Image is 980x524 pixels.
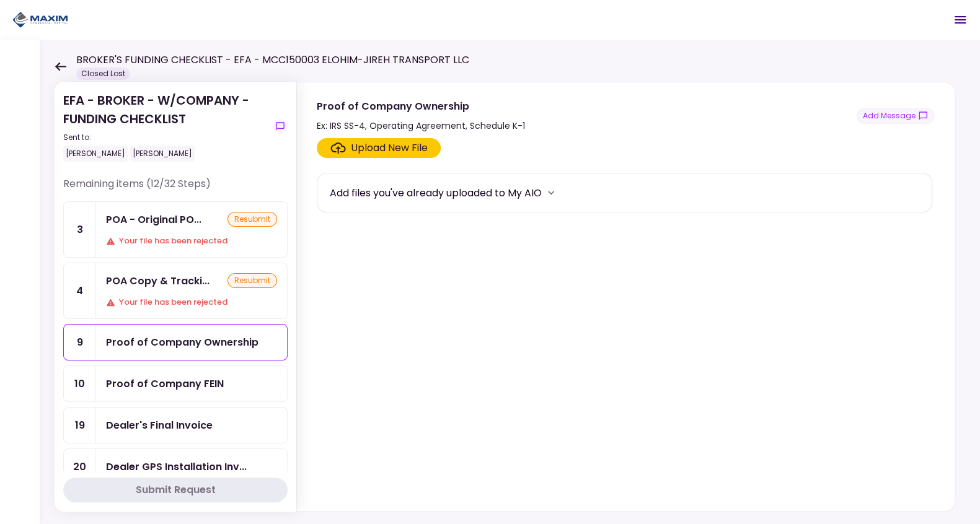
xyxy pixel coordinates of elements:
a: 19Dealer's Final Invoice [63,407,288,443]
img: Partner icon [12,11,68,29]
div: resubmit [227,212,277,227]
div: POA - Original POA (not CA or GA) [106,212,201,227]
a: 9Proof of Company Ownership [63,324,288,360]
div: Proof of Company Ownership [106,334,258,350]
div: resubmit [227,273,277,288]
button: more [542,183,560,202]
div: 9 [64,325,96,360]
span: Click here to upload the required document [317,138,441,158]
div: Proof of Company FEIN [106,376,224,391]
div: POA Copy & Tracking Receipt [106,273,210,289]
button: show-messages [856,108,935,124]
a: 3POA - Original POA (not CA or GA)resubmitYour file has been rejected [63,201,288,258]
div: Dealer's Final Invoice [106,417,213,433]
div: [PERSON_NAME] [130,146,195,162]
div: Ex: IRS SS-4, Operating Agreement, Schedule K-1 [317,118,525,133]
div: 10 [64,366,96,401]
div: [PERSON_NAME] [63,146,128,162]
div: Dealer GPS Installation Invoice [106,459,247,474]
button: Open menu [945,5,975,35]
div: Closed Lost [76,68,130,80]
div: 4 [64,263,96,318]
div: Remaining items (12/32 Steps) [63,177,288,201]
a: 4POA Copy & Tracking ReceiptresubmitYour file has been rejected [63,263,288,319]
div: 3 [64,202,96,257]
div: Add files you've already uploaded to My AIO [330,185,542,201]
a: 20Dealer GPS Installation Invoice [63,448,288,485]
div: Your file has been rejected [106,296,277,308]
div: Submit Request [136,483,216,497]
button: Submit Request [63,478,288,502]
div: EFA - BROKER - W/COMPANY - FUNDING CHECKLIST [63,91,268,162]
div: 20 [64,449,96,484]
div: Proof of Company OwnershipEx: IRS SS-4, Operating Agreement, Schedule K-1show-messagesClick here ... [296,82,955,512]
div: Upload New File [351,141,428,155]
div: Sent to: [63,132,268,143]
a: 10Proof of Company FEIN [63,365,288,402]
div: Your file has been rejected [106,235,277,247]
h1: BROKER'S FUNDING CHECKLIST - EFA - MCC150003 ELOHIM-JIREH TRANSPORT LLC [76,53,469,68]
div: Proof of Company Ownership [317,98,525,114]
button: show-messages [273,119,288,134]
div: 19 [64,408,96,443]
